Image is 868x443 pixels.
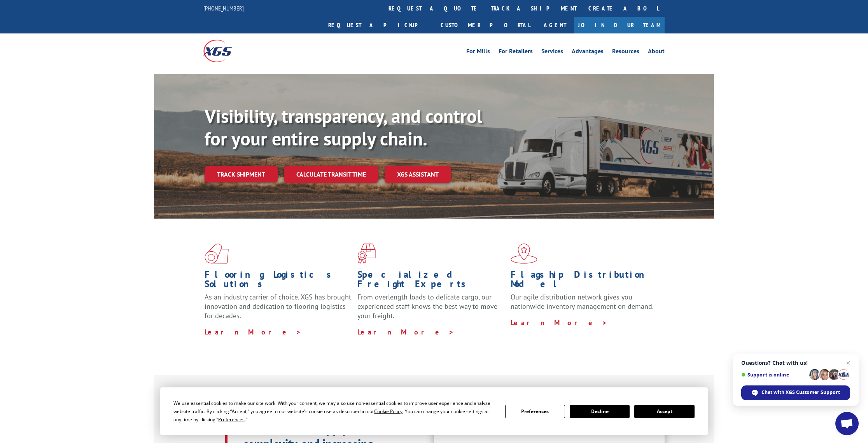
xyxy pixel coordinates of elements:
a: Learn More > [205,327,301,336]
a: Learn More > [357,327,454,336]
span: Chat with XGS Customer Support [761,389,840,396]
a: For Mills [466,48,490,57]
div: Open chat [835,412,859,435]
a: [PHONE_NUMBER] [203,4,244,12]
button: Preferences [505,405,565,418]
a: Resources [612,48,639,57]
a: About [648,48,665,57]
span: Support is online [741,372,807,378]
a: For Retailers [499,48,533,57]
span: Close chat [843,358,853,368]
span: As an industry carrier of choice, XGS has brought innovation and dedication to flooring logistics... [205,292,351,320]
span: Our agile distribution network gives you nationwide inventory management on demand. [511,292,654,311]
a: Advantages [572,48,604,57]
h1: Flagship Distribution Model [511,270,658,292]
span: Questions? Chat with us! [741,360,850,366]
div: We use essential cookies to make our site work. With your consent, we may also use non-essential ... [173,399,495,424]
span: Preferences [218,416,245,423]
a: Agent [536,17,574,33]
a: Calculate transit time [284,166,378,183]
div: Cookie Consent Prompt [160,387,708,435]
h1: Flooring Logistics Solutions [205,270,352,292]
img: xgs-icon-total-supply-chain-intelligence-red [205,243,229,264]
a: Join Our Team [574,17,665,33]
img: xgs-icon-focused-on-flooring-red [357,243,376,264]
b: Visibility, transparency, and control for your entire supply chain. [205,104,482,151]
a: XGS ASSISTANT [385,166,451,183]
a: Request a pickup [322,17,435,33]
img: xgs-icon-flagship-distribution-model-red [511,243,537,264]
button: Accept [634,405,694,418]
p: From overlength loads to delicate cargo, our experienced staff knows the best way to move your fr... [357,292,504,327]
div: Chat with XGS Customer Support [741,385,850,400]
a: Learn More > [511,318,607,327]
a: Services [541,48,563,57]
h1: Specialized Freight Experts [357,270,504,292]
a: Customer Portal [435,17,536,33]
button: Decline [570,405,630,418]
span: Cookie Policy [374,408,402,415]
a: Track shipment [205,166,278,182]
